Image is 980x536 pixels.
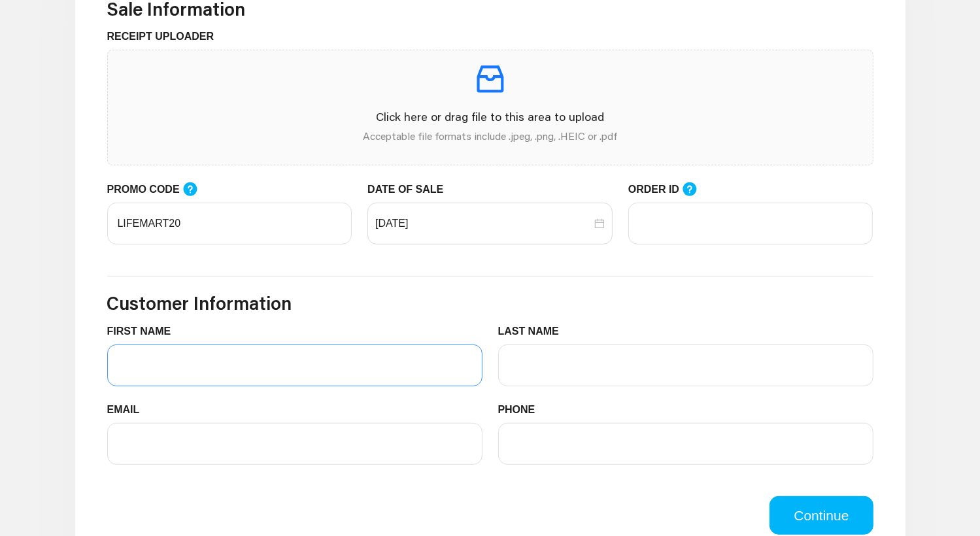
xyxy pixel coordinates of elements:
p: Click here or drag file to this area to upload [118,108,862,126]
input: FIRST NAME [107,344,482,386]
label: LAST NAME [498,324,569,339]
span: inboxClick here or drag file to this area to uploadAcceptable file formats include .jpeg, .png, .... [108,50,873,165]
input: DATE OF SALE [375,216,592,231]
label: DATE OF SALE [367,182,453,197]
input: EMAIL [107,423,482,465]
label: PROMO CODE [107,181,211,197]
label: ORDER ID [628,181,711,197]
input: PHONE [498,423,873,465]
p: Acceptable file formats include .jpeg, .png, .HEIC or .pdf [118,128,862,144]
label: FIRST NAME [107,324,181,339]
h3: Customer Information [107,292,873,314]
span: inbox [472,61,509,97]
label: RECEIPT UPLOADER [107,29,224,44]
label: EMAIL [107,402,150,418]
label: PHONE [498,402,545,418]
button: Continue [769,496,873,535]
input: LAST NAME [498,344,873,386]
